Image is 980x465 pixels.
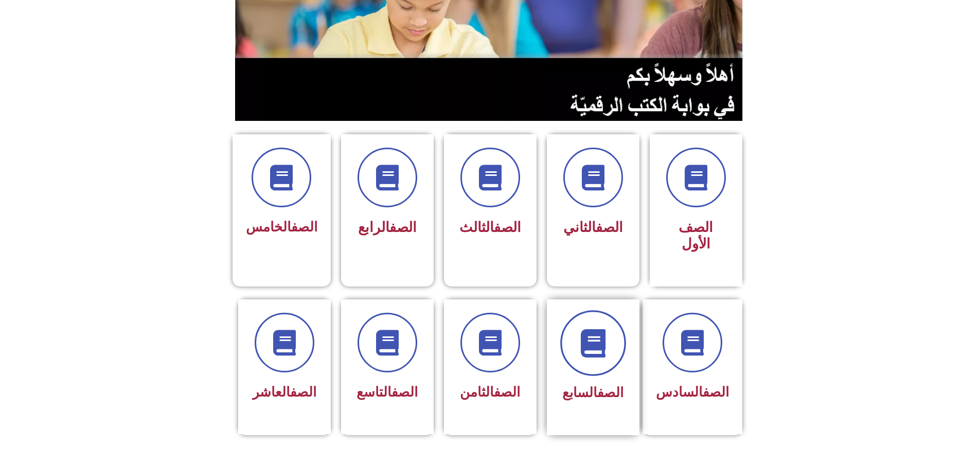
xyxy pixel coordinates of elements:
span: الخامس [246,219,317,235]
span: الرابع [358,219,417,236]
a: الصف [391,384,418,400]
span: السابع [562,385,623,400]
span: الثاني [563,219,623,236]
a: الصف [291,219,317,235]
span: الثامن [460,384,520,400]
a: الصف [389,219,417,236]
span: العاشر [253,384,316,400]
a: الصف [290,384,316,400]
span: التاسع [357,384,418,400]
a: الصف [494,384,520,400]
a: الصف [596,219,623,236]
span: الصف الأول [679,219,713,252]
a: الصف [703,384,729,400]
span: الثالث [459,219,521,236]
a: الصف [597,385,623,400]
a: الصف [494,219,521,236]
span: السادس [656,384,729,400]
